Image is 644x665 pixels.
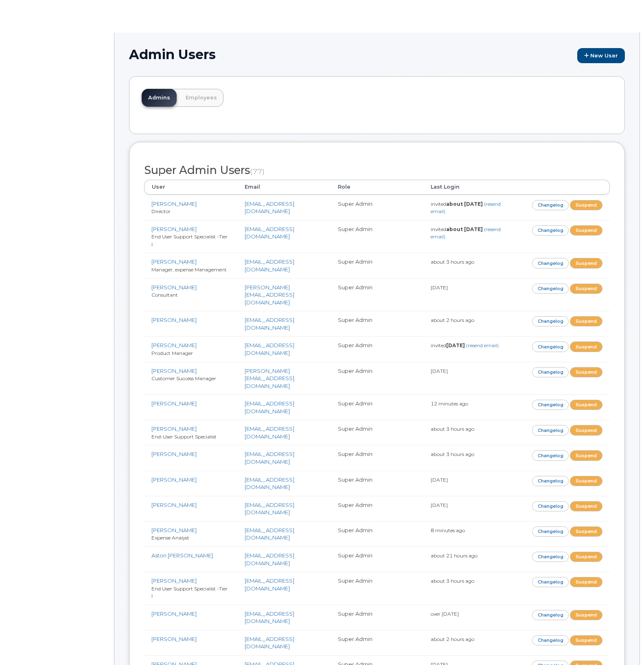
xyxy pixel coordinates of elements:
[151,552,213,559] a: Aston [PERSON_NAME]
[331,362,424,395] td: Super Admin
[331,195,424,220] td: Super Admin
[431,401,468,407] small: 12 minutes ago
[237,180,331,194] th: Email
[142,89,177,107] a: Admins
[331,471,424,496] td: Super Admin
[466,342,499,348] a: (resend email)
[151,226,197,232] a: [PERSON_NAME]
[250,167,265,176] small: (77)
[570,400,602,410] a: Suspend
[331,605,424,630] td: Super Admin
[570,258,602,268] a: Suspend
[570,367,602,377] a: Suspend
[532,258,569,268] a: Changelog
[151,292,178,298] small: Consultant
[532,341,569,352] a: Changelog
[570,450,602,460] a: Suspend
[431,502,448,508] small: [DATE]
[331,496,424,521] td: Super Admin
[423,180,517,194] th: Last Login
[446,201,483,207] strong: about [DATE]
[179,89,223,107] a: Employees
[331,546,424,572] td: Super Admin
[245,577,294,592] a: [EMAIL_ADDRESS][DOMAIN_NAME]
[532,476,569,486] a: Changelog
[532,635,569,645] a: Changelog
[431,284,448,291] small: [DATE]
[331,630,424,655] td: Super Admin
[245,451,294,465] a: [EMAIL_ADDRESS][DOMAIN_NAME]
[570,526,602,537] a: Suspend
[151,200,197,207] a: [PERSON_NAME]
[151,350,193,356] small: Product Manager
[446,226,483,232] strong: about [DATE]
[331,521,424,546] td: Super Admin
[151,476,197,483] a: [PERSON_NAME]
[331,220,424,253] td: Super Admin
[532,225,569,236] a: Changelog
[431,259,474,265] small: about 3 hours ago
[151,208,171,214] small: Director
[245,317,294,331] a: [EMAIL_ADDRESS][DOMAIN_NAME]
[532,284,569,294] a: Changelog
[570,341,602,352] a: Suspend
[245,342,294,356] a: [EMAIL_ADDRESS][DOMAIN_NAME]
[245,527,294,541] a: [EMAIL_ADDRESS][DOMAIN_NAME]
[245,425,294,440] a: [EMAIL_ADDRESS][DOMAIN_NAME]
[532,552,569,562] a: Changelog
[331,278,424,311] td: Super Admin
[570,577,602,587] a: Suspend
[151,425,197,432] a: [PERSON_NAME]
[245,368,294,389] a: [PERSON_NAME][EMAIL_ADDRESS][DOMAIN_NAME]
[431,553,478,559] small: about 21 hours ago
[245,636,294,650] a: [EMAIL_ADDRESS][DOMAIN_NAME]
[331,336,424,361] td: Super Admin
[151,233,228,247] small: End User Support Specialist -Tier I
[151,317,197,323] a: [PERSON_NAME]
[570,635,602,645] a: Suspend
[151,284,197,291] a: [PERSON_NAME]
[331,253,424,278] td: Super Admin
[151,375,216,381] small: Customer Success Manager
[151,266,227,273] small: Manager, expense Management
[570,476,602,486] a: Suspend
[331,394,424,420] td: Super Admin
[331,420,424,445] td: Super Admin
[570,200,602,210] a: Suspend
[245,610,294,625] a: [EMAIL_ADDRESS][DOMAIN_NAME]
[532,367,569,377] a: Changelog
[245,284,294,306] a: [PERSON_NAME][EMAIL_ADDRESS][DOMAIN_NAME]
[570,501,602,511] a: Suspend
[532,501,569,511] a: Changelog
[331,572,424,605] td: Super Admin
[151,577,197,584] a: [PERSON_NAME]
[570,284,602,294] a: Suspend
[532,526,569,537] a: Changelog
[431,611,459,617] small: over [DATE]
[245,200,294,215] a: [EMAIL_ADDRESS][DOMAIN_NAME]
[431,368,448,374] small: [DATE]
[532,610,569,620] a: Changelog
[431,317,474,323] small: about 2 hours ago
[151,527,197,533] a: [PERSON_NAME]
[245,502,294,516] a: [EMAIL_ADDRESS][DOMAIN_NAME]
[331,445,424,470] td: Super Admin
[151,636,197,642] a: [PERSON_NAME]
[129,47,625,63] h1: Admin Users
[532,316,569,326] a: Changelog
[151,342,197,348] a: [PERSON_NAME]
[570,610,602,620] a: Suspend
[446,342,465,348] strong: [DATE]
[532,577,569,587] a: Changelog
[431,201,501,215] small: invited
[245,552,294,566] a: [EMAIL_ADDRESS][DOMAIN_NAME]
[331,180,424,194] th: Role
[532,450,569,460] a: Changelog
[151,502,197,508] a: [PERSON_NAME]
[431,527,465,533] small: 8 minutes ago
[431,636,474,642] small: about 2 hours ago
[570,425,602,435] a: Suspend
[431,342,499,348] small: invited
[245,258,294,273] a: [EMAIL_ADDRESS][DOMAIN_NAME]
[431,451,474,457] small: about 3 hours ago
